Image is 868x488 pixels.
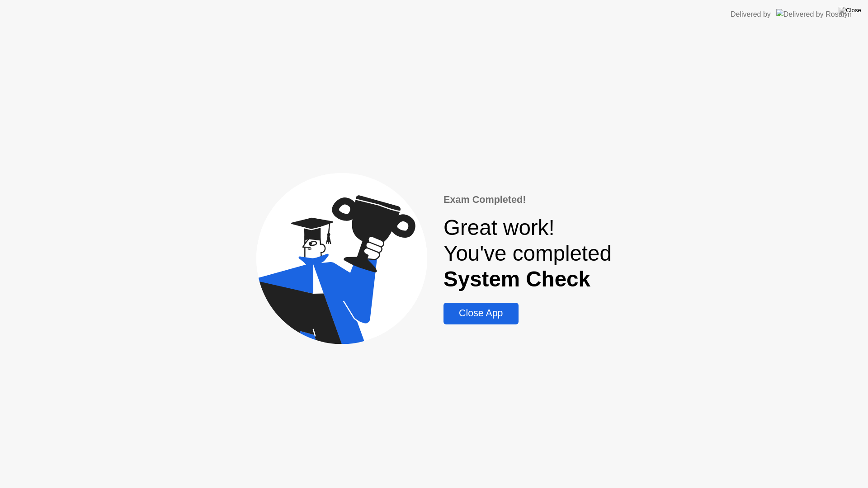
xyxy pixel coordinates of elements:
[443,303,518,324] button: Close App
[446,308,515,319] div: Close App
[731,9,771,20] div: Delivered by
[839,7,861,14] img: Close
[443,267,590,291] b: System Check
[776,9,852,19] img: Delivered by Rosalyn
[443,192,612,207] div: Exam Completed!
[443,215,612,292] div: Great work! You've completed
